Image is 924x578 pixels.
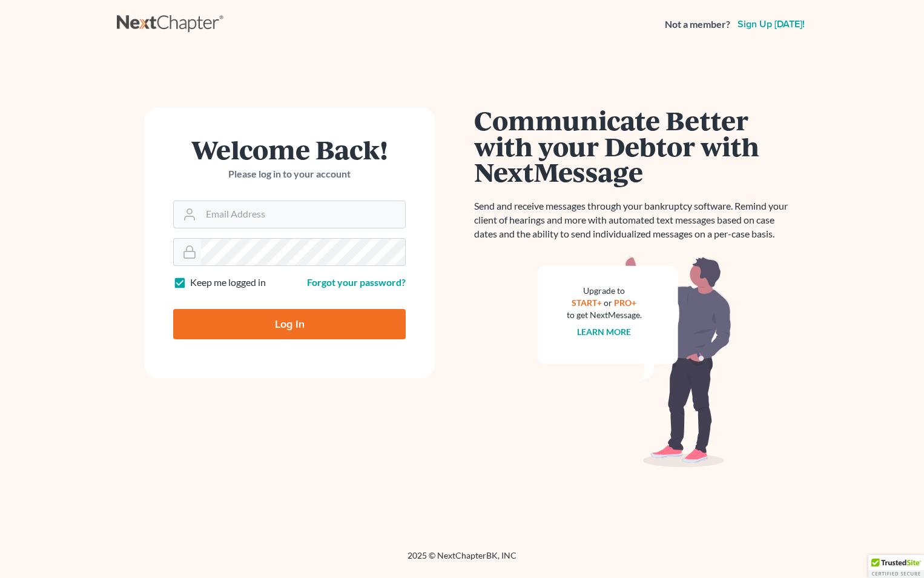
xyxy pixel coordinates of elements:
[665,18,730,32] strong: Not a member?
[173,167,406,181] p: Please log in to your account
[474,199,795,241] p: Send and receive messages through your bankruptcy software. Remind your client of hearings and mo...
[572,297,602,308] a: START+
[307,276,406,288] a: Forgot your password?
[201,201,405,228] input: Email Address
[117,550,807,571] div: 2025 © NextChapterBK, INC
[173,136,406,162] h1: Welcome Back!
[538,256,731,468] img: nextmessage_bg-59042aed3d76b12b5cd301f8e5b87938c9018125f34e5fa2b7a6b67550977c72.svg
[474,107,795,185] h1: Communicate Better with your Debtor with NextMessage
[190,276,266,290] label: Keep me logged in
[615,297,637,308] a: PRO+
[735,19,807,29] a: Sign up [DATE]!
[578,327,632,337] a: Learn more
[173,309,406,339] input: Log In
[604,297,613,308] span: or
[567,285,642,297] div: Upgrade to
[567,309,642,321] div: to get NextMessage.
[868,555,924,578] div: TrustedSite Certified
